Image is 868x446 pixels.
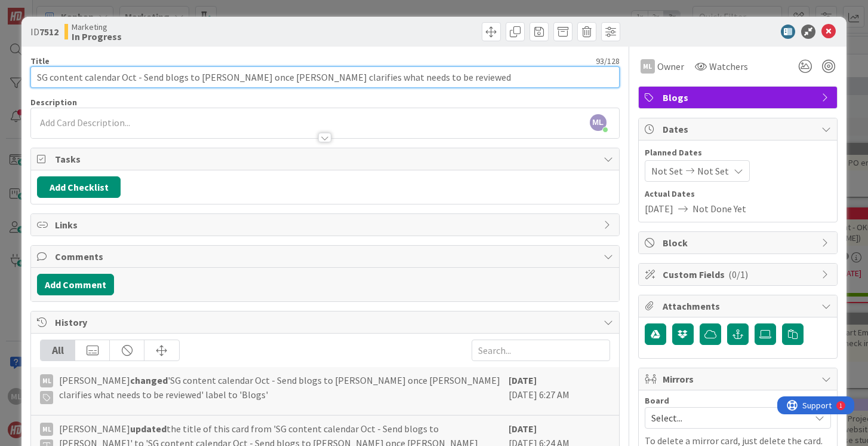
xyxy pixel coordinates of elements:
span: Board [645,396,669,405]
div: ML [40,423,53,436]
span: [DATE] [645,201,673,216]
span: Select... [651,410,804,426]
button: Add Checklist [37,176,121,198]
button: Add Comment [37,274,114,295]
span: Not Done Yet [692,201,746,216]
div: [DATE] 6:27 AM [509,373,610,409]
div: ML [641,59,655,74]
span: ID [30,25,59,39]
span: Attachments [663,299,815,313]
span: Not Set [651,164,683,178]
span: Not Set [697,164,729,178]
div: All [41,340,75,361]
span: Marketing [72,22,122,32]
b: In Progress [72,32,122,41]
div: ML [40,374,53,387]
label: Title [30,56,50,66]
div: 1 [62,5,65,14]
span: [PERSON_NAME] 'SG content calendar Oct - Send blogs to [PERSON_NAME] once [PERSON_NAME] clarifies... [59,373,502,404]
span: Description [30,97,77,108]
span: Support [25,2,54,16]
div: 93 / 128 [53,56,619,66]
input: type card name here... [30,66,619,88]
span: Custom Fields [663,267,815,282]
span: ML [590,114,607,131]
b: updated [130,423,167,435]
span: ( 0/1 ) [728,268,748,280]
span: Planned Dates [645,146,831,159]
span: Tasks [55,152,597,166]
span: Block [663,236,815,250]
span: Watchers [709,59,748,74]
b: [DATE] [509,374,537,386]
span: Blogs [663,90,815,105]
span: Links [55,218,597,232]
span: Comments [55,249,597,264]
input: Search... [472,340,610,361]
span: Mirrors [663,372,815,386]
b: 7512 [39,26,59,38]
span: History [55,315,597,329]
b: [DATE] [509,423,537,435]
span: Owner [657,59,684,74]
b: changed [130,374,168,386]
span: Actual Dates [645,188,831,200]
span: Dates [663,122,815,136]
